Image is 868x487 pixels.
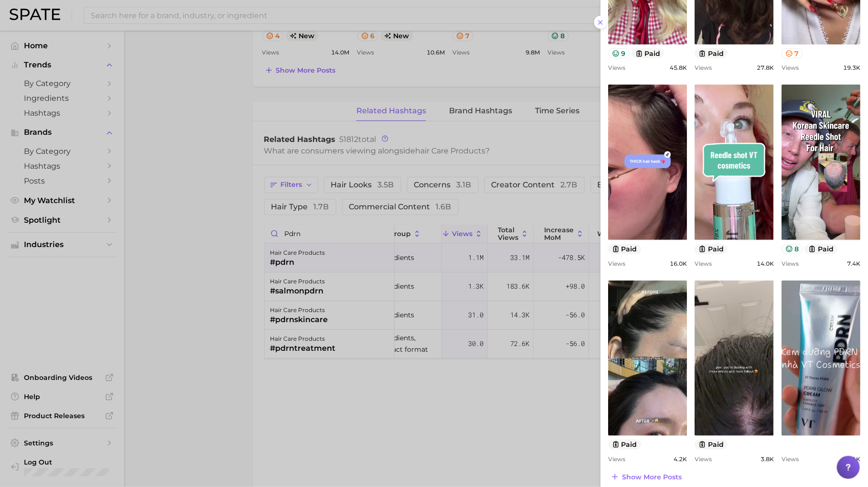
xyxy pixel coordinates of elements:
span: 7.4k [847,260,860,267]
span: Views [695,260,712,267]
span: 16.0k [670,260,687,267]
button: paid [695,48,728,58]
span: 14.0k [757,260,774,267]
span: Views [695,64,712,71]
span: 3.8k [761,455,774,463]
span: Views [608,455,625,463]
button: paid [695,440,728,450]
button: paid [632,48,664,58]
span: 19.3k [843,64,860,71]
span: Views [695,455,712,463]
button: 7 [782,48,803,58]
span: 4.2k [674,455,687,463]
span: Show more posts [622,473,682,481]
span: Views [782,64,799,71]
button: paid [695,244,728,254]
span: Views [608,260,625,267]
button: paid [804,244,837,254]
span: Views [608,64,625,71]
button: 8 [782,244,803,254]
span: Views [782,260,799,267]
span: Views [782,455,799,463]
button: paid [608,440,641,450]
button: 9 [608,48,630,58]
span: 45.8k [670,64,687,71]
button: Show more posts [608,470,684,484]
span: 27.8k [757,64,774,71]
span: 2.1k [847,455,860,463]
button: paid [608,244,641,254]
